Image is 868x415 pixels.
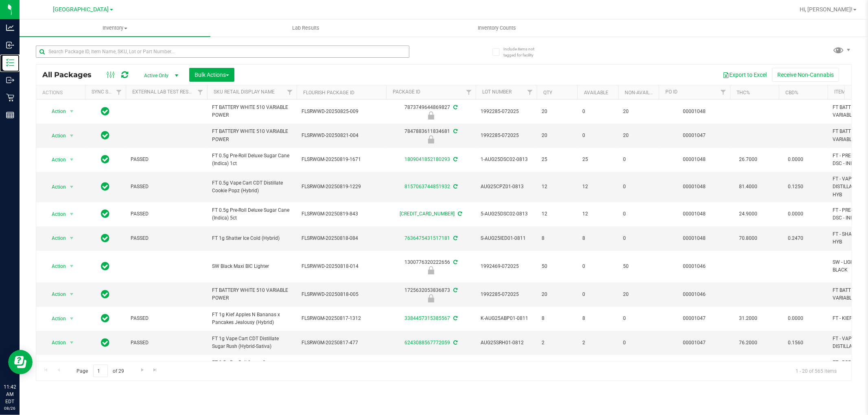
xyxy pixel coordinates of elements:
a: Non-Available [625,90,661,96]
span: FT 1g Kief Apples N Bananas x Pancakes Jealousy (Hybrid) [212,311,292,326]
span: All Packages [42,70,100,79]
span: 0.1250 [784,181,807,193]
span: 1 - 20 of 565 items [789,365,843,377]
div: Launch Hold [385,135,477,143]
button: Receive Non-Cannabis [772,68,839,82]
span: Hi, [PERSON_NAME]! [800,6,853,13]
span: FT BATTERY WHITE 510 VARIABLE POWER [212,287,292,302]
span: 20 [542,291,573,298]
span: Inventory Counts [467,24,527,32]
span: Sync from Compliance System [452,287,457,293]
span: 0 [623,210,654,218]
span: 0.0000 [784,154,807,165]
p: 11:42 AM EDT [4,383,16,405]
span: Action [44,154,66,165]
inline-svg: Inbound [6,41,14,49]
span: Bulk Actions [195,72,229,78]
span: select [67,181,77,193]
span: K-AUG25ABP01-0811 [481,315,532,322]
span: FLSRWWD-20250818-005 [302,291,381,298]
a: PO ID [665,89,678,95]
span: 0.1560 [784,337,807,349]
span: 8 [582,235,613,242]
a: Sku Retail Display Name [214,89,275,95]
span: 0 [582,132,613,139]
span: FT BATTERY WHITE 510 VARIABLE POWER [212,104,292,119]
span: FT 0.5g Pre-Roll Deluxe Sugar Cane (Indica) 5ct [212,206,292,222]
span: 12 [582,210,613,218]
span: 26.7000 [735,154,761,165]
span: Action [44,106,66,117]
span: In Sync [101,130,110,141]
span: Sync from Compliance System [457,211,462,217]
span: FT 1g Vape Cart CDT Distillate Sugar Rush (Hybrid-Sativa) [212,335,292,350]
a: Package ID [393,89,420,95]
span: 12 [542,183,573,191]
span: FLSRWGM-20250817-477 [302,339,381,347]
span: 20 [623,291,654,298]
span: In Sync [101,337,110,348]
span: 0 [623,235,654,242]
span: 50 [542,263,573,270]
span: FT BATTERY WHITE 510 VARIABLE POWER [212,128,292,143]
span: 24.9000 [735,208,761,220]
div: 7847883611834681 [385,128,477,143]
span: 12 [582,183,613,191]
span: 1992285-072025 [481,108,532,115]
span: 0 [623,315,654,322]
span: 1-AUG25DSC02-0813 [481,156,532,163]
span: Sync from Compliance System [452,259,457,265]
a: Filter [283,85,297,99]
span: 20 [623,108,654,115]
div: Newly Received [385,266,477,274]
span: In Sync [101,154,110,165]
a: 00001048 [683,235,706,241]
span: Sync from Compliance System [452,104,457,110]
span: 31.2000 [735,313,761,324]
span: Inventory [20,24,210,32]
button: Bulk Actions [189,68,234,82]
a: Qty [543,90,552,96]
span: FT 0.5g Pre-Roll Space Case (Hybrid) 5ct [212,359,292,374]
span: 2 [542,339,573,347]
a: 8157063744851932 [404,184,450,189]
span: Sync from Compliance System [452,235,457,241]
a: 00001048 [683,156,706,162]
span: 8 [542,315,573,322]
a: THC% [737,90,750,96]
span: FT 0.5g Vape Cart CDT Distillate Cookie Popz (Hybrid) [212,179,292,195]
a: 00001047 [683,340,706,345]
a: 1809041852180293 [404,156,450,162]
span: PASSED [131,183,202,191]
span: select [67,261,77,272]
span: select [67,106,77,117]
span: S-AUG25IED01-0811 [481,235,532,242]
span: 0 [623,339,654,347]
div: Newly Received [385,111,477,120]
a: Lab Results [210,20,401,37]
a: 00001047 [683,133,706,138]
a: 7636475431517181 [404,235,450,241]
span: 0.2470 [784,232,807,244]
span: Action [44,130,66,141]
span: In Sync [101,208,110,219]
span: FLSRWGM-20250819-1671 [302,156,381,163]
span: 70.8000 [735,232,761,244]
a: [CREDIT_CARD_NUMBER] [400,211,455,217]
a: Go to the last page [149,365,161,376]
span: 1992285-072025 [481,291,532,298]
a: 6243088567772059 [404,340,450,345]
input: 1 [93,365,108,377]
span: Sync from Compliance System [452,315,457,321]
span: 0 [623,183,654,191]
span: Action [44,313,66,324]
span: Action [44,209,66,220]
span: FLSRWGM-20250818-084 [302,235,381,242]
span: Include items not tagged for facility [503,46,544,58]
span: AUG25CPZ01-0813 [481,183,532,191]
a: Go to the next page [136,365,148,376]
div: 7873749644869827 [385,104,477,120]
a: Available [584,90,608,96]
span: 20 [542,108,573,115]
span: Action [44,181,66,193]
